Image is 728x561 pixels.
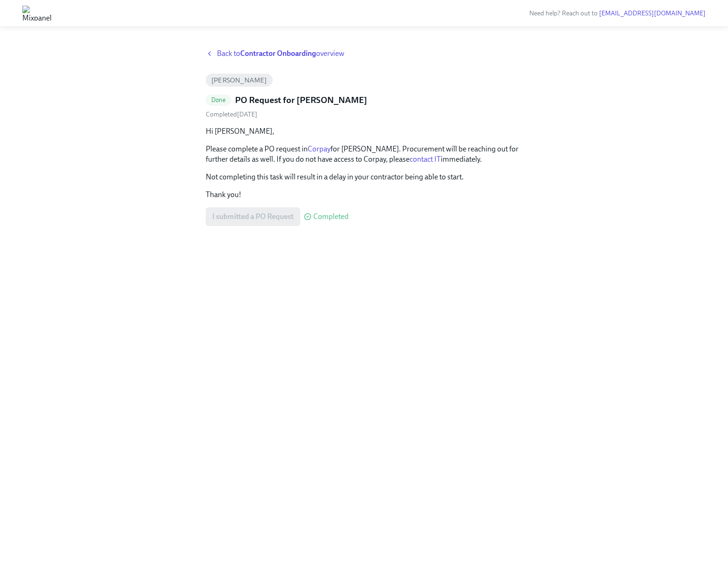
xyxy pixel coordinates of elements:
a: [EMAIL_ADDRESS][DOMAIN_NAME] [599,9,706,17]
span: Need help? Reach out to [529,9,706,17]
strong: Contractor Onboarding [240,49,316,58]
p: Please complete a PO request in for [PERSON_NAME]. Procurement will be reaching out for further d... [206,144,522,164]
span: Back to overview [217,48,344,59]
p: Thank you! [206,190,522,200]
span: [PERSON_NAME] [206,77,273,84]
p: Not completing this task will result in a delay in your contractor being able to start. [206,172,522,182]
img: Mixpanel [22,6,52,21]
span: Done [206,96,231,103]
h5: PO Request for [PERSON_NAME] [235,94,367,106]
a: Corpay [308,144,330,153]
span: Wednesday, August 13th 2025, 2:35 pm [206,110,257,118]
a: Back toContractor Onboardingoverview [206,48,522,59]
span: Completed [313,213,349,220]
a: contact IT [410,155,441,164]
p: Hi [PERSON_NAME], [206,126,522,137]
